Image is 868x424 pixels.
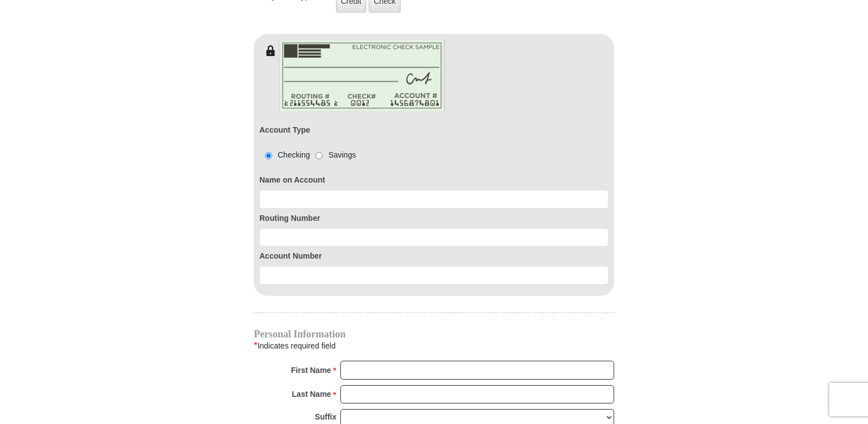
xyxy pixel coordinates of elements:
h4: Personal Information [254,330,614,339]
label: Name on Account [259,174,609,186]
label: Account Number [259,250,609,262]
label: Account Type [259,124,310,136]
div: Checking Savings [259,149,356,161]
img: check-en.png [279,39,445,112]
strong: First Name [291,362,331,378]
div: Indicates required field [254,339,614,353]
strong: Last Name [292,386,331,402]
label: Routing Number [259,213,609,224]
